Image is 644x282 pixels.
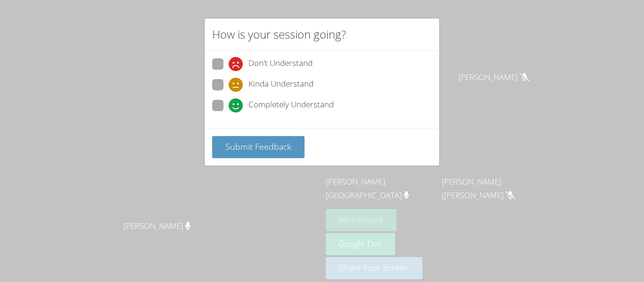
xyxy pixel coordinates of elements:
span: Submit Feedback [225,141,291,152]
span: Don't Understand [248,57,313,71]
button: Submit Feedback [212,136,305,158]
h2: How is your session going? [212,26,346,43]
span: Completely Understand [248,98,334,113]
span: Kinda Understand [248,78,314,92]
